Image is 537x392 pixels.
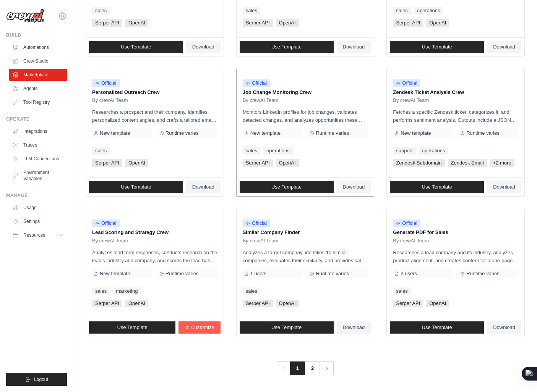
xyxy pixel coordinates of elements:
p: Personalized Outreach Crew [92,89,217,96]
a: sales [393,287,410,295]
a: sales [92,7,110,15]
span: Zendesk Subdomain [393,159,445,167]
span: Official [92,219,120,227]
span: OpenAI [426,300,449,307]
span: OpenAI [125,19,148,27]
span: Download [493,184,515,190]
p: Monitors LinkedIn profiles for job changes, validates detected changes, and analyzes opportunitie... [243,108,368,124]
span: Download [192,184,214,190]
a: Download [337,41,371,53]
p: Fetches a specific Zendesk ticket, categorizes it, and performs sentiment analysis. Outputs inclu... [393,108,518,124]
span: Download [493,44,515,50]
p: Analyzes lead form responses, conducts research on the lead's industry and company, and scores th... [92,248,217,265]
a: Use Template [240,41,334,53]
span: Runtime varies [466,130,500,136]
a: 2 [305,361,320,375]
div: Manage [6,192,67,198]
span: Use Template [271,324,302,331]
span: Runtime varies [165,130,199,136]
a: Usage [9,202,67,214]
span: Use Template [117,324,147,331]
a: Use Template [89,321,175,334]
a: Download [186,181,221,193]
p: Zendesk Ticket Analysis Crew [393,89,518,96]
span: 2 users [401,271,417,277]
p: Analyzes a target company, identifies 10 similar companies, evaluates their similarity, and provi... [243,248,368,265]
a: Download [337,181,371,193]
a: Download [337,321,371,334]
a: Agents [9,82,67,95]
span: Official [92,79,120,87]
a: sales [92,287,110,295]
a: sales [243,287,260,295]
a: Download [487,181,521,193]
span: Serper API [393,300,423,307]
span: Official [393,219,420,227]
span: Use Template [271,184,302,190]
button: Logout [6,373,67,386]
a: Download [487,41,521,53]
span: New template [401,130,431,136]
span: By crewAI Team [243,238,279,244]
a: Use Template [240,321,334,334]
span: Serper API [92,159,122,167]
a: Environment Variables [9,166,67,185]
span: Runtime varies [466,271,500,277]
a: LLM Connections [9,153,67,165]
a: Use Template [89,181,183,193]
span: Serper API [243,19,273,27]
span: OpenAI [125,159,148,167]
span: Logout [34,376,48,382]
span: Download [343,44,365,50]
button: Resources [9,229,67,241]
a: Use Template [89,41,183,53]
a: Integrations [9,125,67,137]
span: By crewAI Team [92,238,128,244]
div: Build [6,32,67,38]
span: OpenAI [276,300,299,307]
a: Settings [9,215,67,227]
p: Similar Company Finder [243,229,368,236]
span: By crewAI Team [243,97,279,103]
span: OpenAI [276,159,299,167]
p: Job Change Monitoring Crew [243,89,368,96]
span: Use Template [271,44,302,50]
a: Customize [178,321,220,334]
span: New template [250,130,281,136]
a: Automations [9,41,67,53]
span: Use Template [422,184,452,190]
span: 1 users [250,271,267,277]
p: Generate PDF for Sales [393,229,518,236]
span: +2 more [490,159,514,167]
span: New template [100,130,130,136]
span: Download [343,184,365,190]
a: Marketplace [9,69,67,81]
span: By crewAI Team [393,97,429,103]
a: Use Template [390,181,484,193]
span: Runtime varies [316,271,349,277]
span: Download [343,324,365,331]
span: OpenAI [276,19,299,27]
span: 1 [290,361,305,375]
a: operations [414,7,443,15]
p: Lead Scoring and Strategy Crew [92,229,217,236]
span: Official [243,219,270,227]
span: Customize [191,324,214,331]
span: New template [100,271,130,277]
p: Researches a prospect and their company, identifies personalized content angles, and crafts a tai... [92,108,217,124]
span: Use Template [121,184,151,190]
span: Resources [23,232,45,238]
span: Zendesk Email [448,159,487,167]
span: By crewAI Team [92,97,128,103]
nav: Pagination [277,361,334,375]
span: Use Template [121,44,151,50]
a: Crew Studio [9,55,67,67]
a: sales [243,7,260,15]
span: OpenAI [426,19,449,27]
span: Official [393,79,420,87]
a: sales [92,147,110,155]
a: operations [419,147,448,155]
span: Use Template [422,324,452,331]
a: Tool Registry [9,96,67,108]
span: Serper API [243,159,273,167]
